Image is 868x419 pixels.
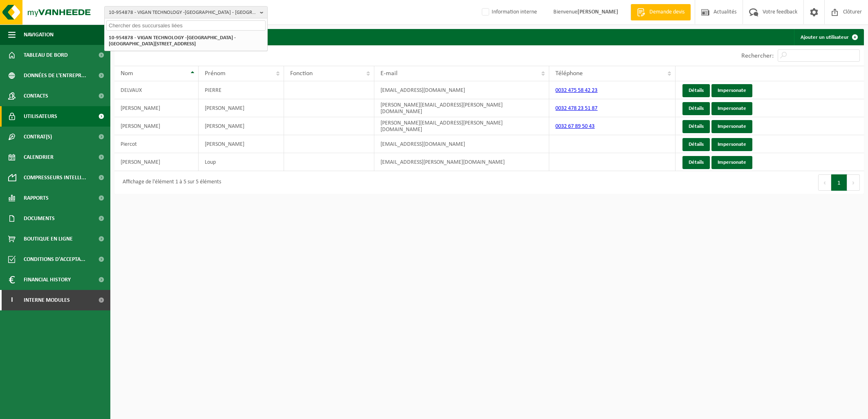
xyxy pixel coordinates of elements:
[374,153,549,171] td: [EMAIL_ADDRESS][PERSON_NAME][DOMAIN_NAME]
[114,81,199,99] td: DELVAUX
[711,84,752,97] a: Impersonate
[24,208,55,229] span: Documents
[109,7,257,19] span: 10-954878 - VIGAN TECHNOLOGY -[GEOGRAPHIC_DATA] - [GEOGRAPHIC_DATA][STREET_ADDRESS]
[104,6,268,18] button: 10-954878 - VIGAN TECHNOLOGY -[GEOGRAPHIC_DATA] - [GEOGRAPHIC_DATA][STREET_ADDRESS]
[24,188,49,208] span: Rapports
[24,290,70,310] span: Interne modules
[24,86,48,106] span: Contacts
[682,156,710,169] a: Détails
[8,290,16,310] span: I
[577,9,618,15] strong: [PERSON_NAME]
[205,70,226,77] span: Prénom
[711,120,752,133] a: Impersonate
[106,20,266,31] input: Chercher des succursales liées
[24,106,57,127] span: Utilisateurs
[199,99,284,117] td: [PERSON_NAME]
[682,138,710,151] a: Détails
[121,70,133,77] span: Nom
[480,6,537,18] label: Information interne
[682,84,710,97] a: Détails
[794,29,863,45] a: Ajouter un utilisateur
[114,99,199,117] td: [PERSON_NAME]
[711,156,752,169] a: Impersonate
[374,135,549,153] td: [EMAIL_ADDRESS][DOMAIN_NAME]
[114,153,199,171] td: [PERSON_NAME]
[647,8,687,16] span: Demande devis
[114,117,199,135] td: [PERSON_NAME]
[24,45,68,65] span: Tableau de bord
[555,123,595,129] a: 0032 67 89 50 43
[374,117,549,135] td: [PERSON_NAME][EMAIL_ADDRESS][PERSON_NAME][DOMAIN_NAME]
[682,120,710,133] a: Détails
[24,270,71,290] span: Financial History
[711,138,752,151] a: Impersonate
[24,167,86,188] span: Compresseurs intelli...
[199,81,284,99] td: PIERRE
[380,70,398,77] span: E-mail
[199,117,284,135] td: [PERSON_NAME]
[24,147,54,167] span: Calendrier
[24,127,52,147] span: Contrat(s)
[555,70,583,77] span: Téléphone
[24,229,73,249] span: Boutique en ligne
[818,174,831,191] button: Previous
[109,35,236,47] strong: 10-954878 - VIGAN TECHNOLOGY -[GEOGRAPHIC_DATA] - [GEOGRAPHIC_DATA][STREET_ADDRESS]
[741,53,774,59] label: Rechercher:
[631,4,691,20] a: Demande devis
[555,87,597,94] a: 0032 475 58 42 23
[199,135,284,153] td: [PERSON_NAME]
[711,102,752,115] a: Impersonate
[114,135,199,153] td: Piercot
[24,25,54,45] span: Navigation
[374,81,549,99] td: [EMAIL_ADDRESS][DOMAIN_NAME]
[555,105,597,111] a: 0032 478 23 51 87
[199,153,284,171] td: Loup
[831,174,847,191] button: 1
[24,249,85,270] span: Conditions d'accepta...
[682,102,710,115] a: Détails
[24,65,86,86] span: Données de l'entrepr...
[119,175,221,190] div: Affichage de l'élément 1 à 5 sur 5 éléments
[847,174,860,191] button: Next
[374,99,549,117] td: [PERSON_NAME][EMAIL_ADDRESS][PERSON_NAME][DOMAIN_NAME]
[290,70,313,77] span: Fonction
